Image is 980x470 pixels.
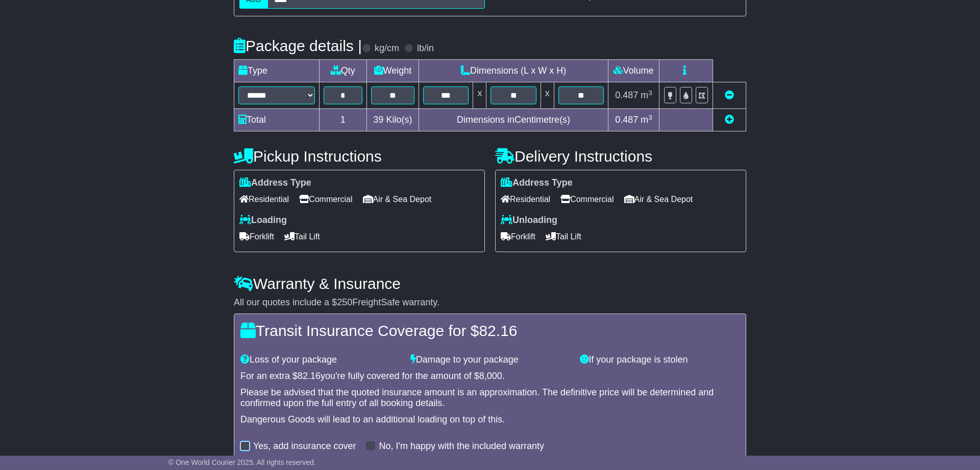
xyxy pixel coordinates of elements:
[366,60,419,82] td: Weight
[240,414,740,426] div: Dangerous Goods will lead to an additional loading on top of this.
[299,191,352,207] span: Commercial
[375,43,399,54] label: kg/cm
[615,115,638,125] span: 0.487
[560,191,614,207] span: Commercial
[641,115,652,125] span: m
[253,441,356,452] label: Yes, add insurance cover
[725,115,734,125] a: Add new item
[234,297,746,308] div: All our quotes include a $ FreightSafe warranty.
[473,82,486,109] td: x
[648,89,652,97] sup: 3
[234,275,746,292] h4: Warranty & Insurance
[235,354,405,366] div: Loss of your package
[501,191,550,207] span: Residential
[501,229,535,244] span: Forklift
[320,109,367,131] td: 1
[239,177,311,189] label: Address Type
[234,109,320,131] td: Total
[641,90,652,100] span: m
[363,191,432,207] span: Air & Sea Depot
[298,371,321,381] span: 82.16
[405,354,575,366] div: Damage to your package
[624,191,693,207] span: Air & Sea Depot
[366,109,419,131] td: Kilo(s)
[239,229,274,244] span: Forklift
[546,229,581,244] span: Tail Lift
[379,441,544,452] label: No, I'm happy with the included warranty
[337,297,352,307] span: 250
[240,322,740,339] h4: Transit Insurance Coverage for $
[479,322,517,339] span: 82.16
[234,60,320,82] td: Type
[417,43,434,54] label: lb/in
[501,215,557,226] label: Unloading
[501,177,573,189] label: Address Type
[234,37,362,54] h4: Package details |
[575,354,745,366] div: If your package is stolen
[234,148,485,165] h4: Pickup Instructions
[648,114,652,121] sup: 3
[615,90,638,100] span: 0.487
[320,60,367,82] td: Qty
[373,115,383,125] span: 39
[168,458,316,466] span: © One World Courier 2025. All rights reserved.
[479,371,502,381] span: 8,000
[541,82,554,109] td: x
[725,90,734,100] a: Remove this item
[239,191,289,207] span: Residential
[495,148,746,165] h4: Delivery Instructions
[419,60,608,82] td: Dimensions (L x W x H)
[240,387,740,409] div: Please be advised that the quoted insurance amount is an approximation. The definitive price will...
[240,371,740,382] div: For an extra $ you're fully covered for the amount of $ .
[419,109,608,131] td: Dimensions in Centimetre(s)
[239,215,287,226] label: Loading
[284,229,320,244] span: Tail Lift
[608,60,659,82] td: Volume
